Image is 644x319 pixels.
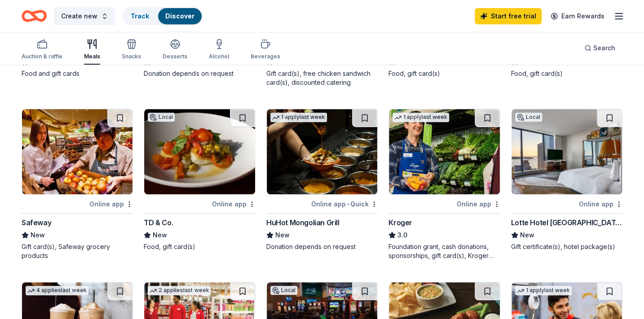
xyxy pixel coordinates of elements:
a: Discover [165,12,194,20]
div: 1 apply last week [393,113,449,122]
div: 1 apply last week [270,113,327,122]
a: Image for SafewayOnline appSafewayNewGift card(s), Safeway grocery products [22,109,133,260]
div: Beverages [251,53,280,60]
a: Track [131,12,149,20]
span: New [520,230,534,240]
div: Desserts [163,53,187,60]
button: Create new [54,7,115,25]
img: Image for HuHot Mongolian Grill [267,109,377,194]
div: Auction & raffle [22,53,62,60]
div: Meals [84,53,100,60]
div: Local [148,113,175,122]
span: New [153,230,167,240]
span: Search [593,43,615,53]
div: 2 applies last week [148,286,211,295]
div: Snacks [122,53,141,60]
button: Snacks [122,35,141,65]
div: Food and gift cards [22,69,133,78]
button: Desserts [163,35,187,65]
div: Lotte Hotel [GEOGRAPHIC_DATA] [511,217,622,228]
a: Image for HuHot Mongolian Grill1 applylast weekOnline app•QuickHuHot Mongolian GrillNewDonation d... [266,109,378,251]
a: Earn Rewards [545,8,610,24]
div: Online app Quick [311,198,378,210]
span: • [347,201,349,208]
div: Online app [457,198,500,210]
div: 1 apply last week [515,286,572,295]
a: Image for Lotte Hotel SeattleLocalOnline appLotte Hotel [GEOGRAPHIC_DATA]NewGift certificate(s), ... [511,109,622,251]
img: Image for Kroger [389,109,499,194]
div: Local [515,113,542,122]
span: New [31,230,45,240]
div: Kroger [388,217,412,228]
a: Image for Kroger1 applylast weekOnline appKroger3.0Foundation grant, cash donations, sponsorships... [388,109,500,260]
div: TD & Co. [144,217,173,228]
div: Food, gift card(s) [144,242,255,251]
button: Search [577,39,622,57]
a: Image for TD & Co.LocalOnline appTD & Co.NewFood, gift card(s) [144,109,255,251]
button: Meals [84,35,100,65]
div: Gift certificate(s), hotel package(s) [511,242,622,251]
div: Online app [89,198,133,210]
button: Alcohol [209,35,229,65]
div: 4 applies last week [26,286,88,295]
div: Donation depends on request [144,69,255,78]
button: TrackDiscover [123,7,203,25]
a: Home [22,5,47,26]
span: 3.0 [397,230,407,240]
span: Create new [61,11,97,22]
div: Alcohol [209,53,229,60]
div: Gift card(s), free chicken sandwich card(s), discounted catering [266,69,378,87]
div: Online app [579,198,622,210]
div: Food, gift card(s) [388,69,500,78]
div: Safeway [22,217,51,228]
div: Gift card(s), Safeway grocery products [22,242,133,260]
div: HuHot Mongolian Grill [266,217,340,228]
a: Start free trial [475,8,542,24]
div: Local [270,286,297,295]
img: Image for Safeway [22,109,132,194]
div: Foundation grant, cash donations, sponsorships, gift card(s), Kroger products [388,242,500,260]
div: Online app [212,198,256,210]
img: Image for TD & Co. [144,109,255,194]
div: Donation depends on request [266,242,378,251]
button: Beverages [251,35,280,65]
img: Image for Lotte Hotel Seattle [512,109,622,194]
span: New [275,230,290,240]
button: Auction & raffle [22,35,62,65]
div: Food, gift card(s) [511,69,622,78]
